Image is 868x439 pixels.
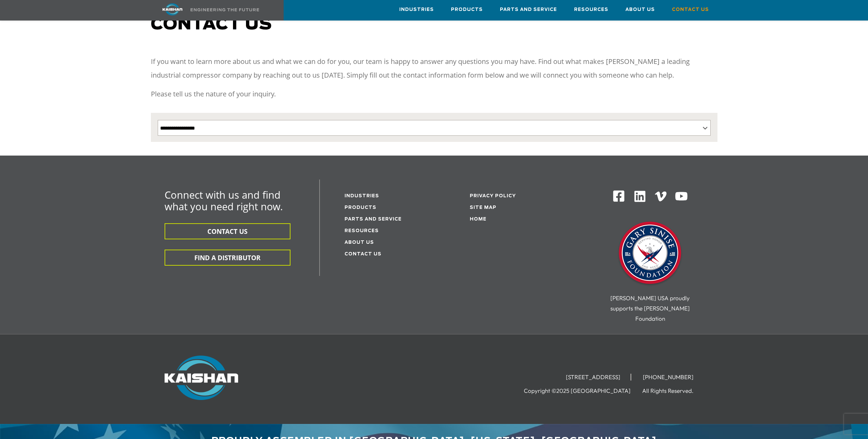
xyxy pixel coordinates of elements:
a: Products [345,205,376,210]
span: Contact Us [672,6,709,14]
img: Engineering the future [191,8,259,11]
a: Contact Us [672,0,709,19]
a: Home [470,217,487,222]
a: About Us [345,240,374,245]
a: About Us [625,0,655,19]
a: Industries [345,194,379,198]
span: Connect with us and find what you need right now. [165,188,283,213]
img: kaishan logo [147,3,198,15]
img: Kaishan [165,356,238,400]
a: Products [451,0,483,19]
span: Parts and Service [500,6,557,14]
img: Youtube [675,190,688,203]
li: [PHONE_NUMBER] [633,374,704,381]
p: If you want to learn more about us and what we can do for you, our team is happy to answer any qu... [151,55,717,82]
a: Resources [345,229,379,233]
li: Copyright ©2025 [GEOGRAPHIC_DATA] [524,387,641,394]
a: Parts and Service [500,0,557,19]
p: Please tell us the nature of your inquiry. [151,87,717,101]
a: Industries [399,0,434,19]
a: Contact Us [345,252,381,256]
span: Resources [574,6,608,14]
button: FIND A DISTRIBUTOR [165,250,290,266]
a: Privacy Policy [470,194,516,198]
a: Site Map [470,205,496,210]
img: Facebook [612,190,625,202]
img: Vimeo [655,191,666,201]
span: About Us [625,6,655,14]
span: Products [451,6,483,14]
img: Linkedin [633,190,647,203]
span: [PERSON_NAME] USA proudly supports the [PERSON_NAME] Foundation [610,294,690,322]
li: [STREET_ADDRESS] [556,374,631,381]
a: Resources [574,0,608,19]
a: Parts and service [345,217,402,222]
img: Gary Sinise Foundation [616,219,684,288]
span: Industries [399,6,434,14]
li: All Rights Reserved. [642,387,704,394]
button: CONTACT US [165,223,290,239]
span: Contact us [151,16,272,33]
